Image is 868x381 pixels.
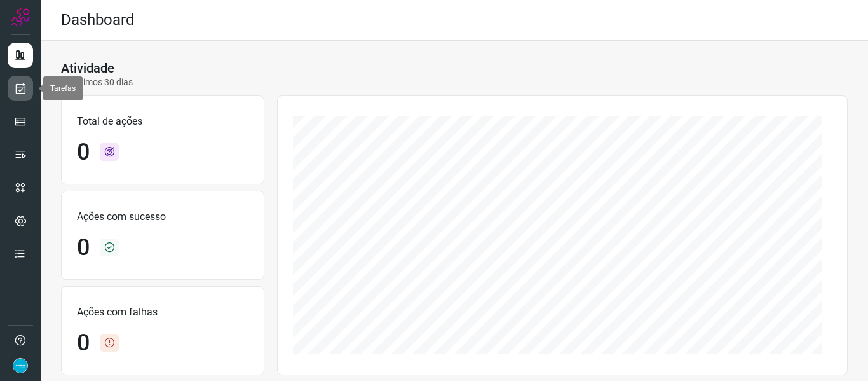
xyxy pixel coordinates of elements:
span: Tarefas [50,84,76,93]
img: Logo [11,8,30,27]
h3: Atividade [61,60,114,76]
h2: Dashboard [61,11,135,29]
p: Total de ações [77,114,248,129]
img: 86fc21c22a90fb4bae6cb495ded7e8f6.png [13,358,28,373]
h1: 0 [77,234,90,261]
h1: 0 [77,139,90,166]
p: Ações com falhas [77,305,248,320]
h1: 0 [77,329,90,357]
p: Ações com sucesso [77,209,248,225]
p: Últimos 30 dias [61,76,133,89]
